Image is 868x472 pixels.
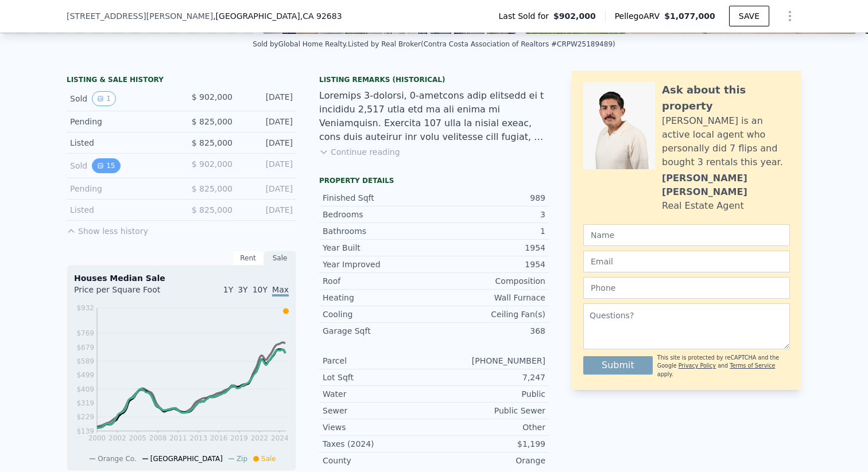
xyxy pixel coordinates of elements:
button: Show Options [778,5,801,28]
span: Pellego ARV [615,10,665,22]
tspan: 2005 [129,434,146,442]
div: Sold [70,91,172,106]
span: $ 825,000 [192,205,232,214]
a: Terms of Service [730,362,775,369]
span: , [GEOGRAPHIC_DATA] [213,10,342,22]
div: Sold by Global Home Realty . [253,40,348,48]
span: Zip [237,455,247,463]
div: 1954 [434,242,545,253]
tspan: $319 [76,399,94,407]
div: 3 [434,209,545,220]
div: Listed [70,137,172,149]
tspan: 2024 [271,434,289,442]
div: [DATE] [242,204,293,216]
tspan: 2000 [88,434,106,442]
button: Continue reading [319,146,400,158]
div: Heating [323,292,434,303]
div: Price per Square Foot [74,284,181,302]
div: Public [434,388,545,400]
tspan: $499 [76,371,94,379]
tspan: 2002 [108,434,126,442]
div: Taxes (2024) [323,438,434,450]
div: [DATE] [242,158,293,173]
div: Ceiling Fan(s) [434,309,545,320]
span: Orange Co. [98,455,136,463]
div: Real Estate Agent [662,199,744,213]
div: Public Sewer [434,405,545,416]
div: Composition [434,275,545,287]
div: Year Built [323,242,434,253]
div: This site is protected by reCAPTCHA and the Google and apply. [657,354,790,379]
div: Wall Furnace [434,292,545,303]
button: SAVE [729,6,769,26]
div: 1954 [434,259,545,270]
span: 1Y [223,285,233,294]
span: [STREET_ADDRESS][PERSON_NAME] [67,10,213,22]
div: Listed [70,204,172,216]
div: Orange [434,455,545,466]
div: Sewer [323,405,434,416]
div: Lot Sqft [323,372,434,383]
div: County [323,455,434,466]
div: 7,247 [434,372,545,383]
div: Ask about this property [662,82,790,114]
div: Water [323,388,434,400]
tspan: $769 [76,329,94,337]
div: 368 [434,325,545,337]
tspan: 2019 [230,434,248,442]
div: Finished Sqft [323,192,434,204]
span: $ 902,000 [192,159,232,169]
input: Name [583,224,790,246]
div: Rent [232,251,264,266]
span: $1,077,000 [664,11,715,21]
div: Property details [319,176,549,185]
div: Houses Median Sale [74,272,289,284]
div: [DATE] [242,137,293,149]
tspan: 2013 [190,434,208,442]
tspan: 2011 [169,434,187,442]
div: Bedrooms [323,209,434,220]
button: Submit [583,356,653,375]
div: 1 [434,225,545,237]
tspan: $139 [76,427,94,435]
div: Bathrooms [323,225,434,237]
div: [PHONE_NUMBER] [434,355,545,366]
div: [PERSON_NAME] is an active local agent who personally did 7 flips and bought 3 rentals this year. [662,114,790,169]
tspan: $229 [76,413,94,421]
div: [PERSON_NAME] [PERSON_NAME] [662,171,790,199]
div: 989 [434,192,545,204]
span: Max [272,285,289,297]
div: [DATE] [242,91,293,106]
tspan: 2022 [251,434,269,442]
button: View historical data [92,91,116,106]
div: Cooling [323,309,434,320]
div: Other [434,422,545,433]
div: Year Improved [323,259,434,270]
div: [DATE] [242,183,293,194]
div: Listed by Real Broker (Contra Costa Association of Realtors #CRPW25189489) [348,40,615,48]
button: Show less history [67,221,148,237]
div: Roof [323,275,434,287]
tspan: $679 [76,344,94,352]
span: , CA 92683 [300,11,342,21]
span: 10Y [253,285,268,294]
a: Privacy Policy [679,362,716,369]
div: $1,199 [434,438,545,450]
span: Last Sold for [499,10,554,22]
tspan: $932 [76,304,94,312]
div: Sale [264,251,296,266]
div: Pending [70,183,172,194]
div: Listing Remarks (Historical) [319,75,549,84]
tspan: $589 [76,357,94,365]
div: LISTING & SALE HISTORY [67,75,296,87]
div: Sold [70,158,172,173]
button: View historical data [92,158,120,173]
div: Parcel [323,355,434,366]
tspan: $409 [76,385,94,393]
input: Phone [583,277,790,299]
span: 3Y [238,285,247,294]
span: $ 825,000 [192,138,232,147]
span: [GEOGRAPHIC_DATA] [150,455,223,463]
div: Garage Sqft [323,325,434,337]
div: Pending [70,116,172,127]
